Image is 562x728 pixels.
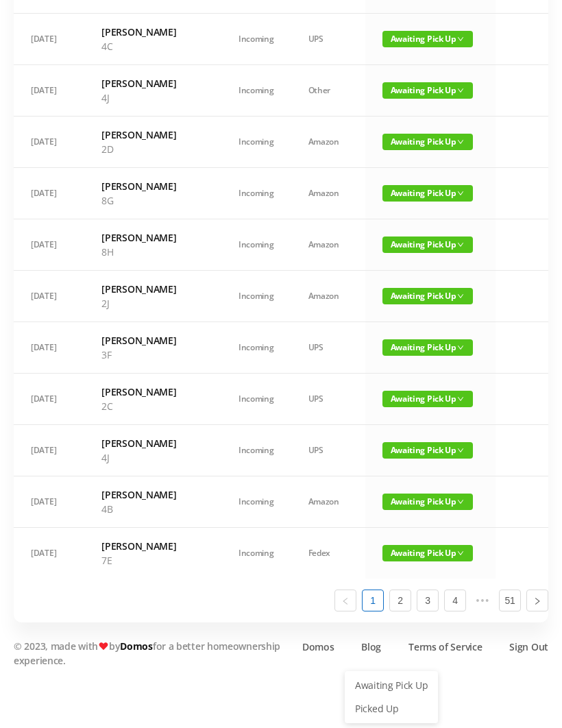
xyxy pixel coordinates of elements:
td: [DATE] [14,476,84,528]
i: icon: down [457,190,464,197]
a: 1 [363,590,383,611]
p: 4J [101,450,204,465]
span: Awaiting Pick Up [382,288,473,304]
li: 2 [389,590,411,611]
span: Awaiting Pick Up [382,442,473,459]
td: UPS [291,322,365,374]
td: [DATE] [14,14,84,65]
h6: [PERSON_NAME] [101,385,204,399]
p: 2J [101,296,204,311]
td: Amazon [291,117,365,168]
span: Awaiting Pick Up [382,391,473,407]
h6: [PERSON_NAME] [101,436,204,450]
a: Blog [361,640,381,654]
p: 2C [101,399,204,413]
span: Awaiting Pick Up [382,545,473,561]
a: 3 [417,590,438,611]
td: [DATE] [14,117,84,168]
i: icon: down [457,396,464,402]
i: icon: left [341,597,350,605]
i: icon: down [457,498,464,505]
h6: [PERSON_NAME] [101,179,204,193]
i: icon: down [457,293,464,300]
p: © 2023, made with by for a better homeownership experience. [14,639,288,668]
p: 4J [101,90,204,105]
li: 4 [444,590,466,611]
span: ••• [472,590,493,611]
td: [DATE] [14,322,84,374]
a: Awaiting Pick Up [347,675,436,696]
h6: [PERSON_NAME] [101,230,204,245]
td: Incoming [221,117,291,168]
td: [DATE] [14,219,84,271]
i: icon: down [457,36,464,43]
td: [DATE] [14,65,84,117]
p: 8H [101,245,204,259]
td: [DATE] [14,374,84,425]
li: 1 [362,590,384,611]
td: Amazon [291,476,365,528]
i: icon: down [457,447,464,454]
h6: [PERSON_NAME] [101,333,204,348]
h6: [PERSON_NAME] [101,128,204,142]
i: icon: down [457,138,464,145]
td: Incoming [221,219,291,271]
h6: [PERSON_NAME] [101,487,204,502]
td: Incoming [221,65,291,117]
a: 51 [500,590,520,611]
i: icon: right [533,597,541,605]
i: icon: down [457,550,464,557]
p: 2D [101,142,204,156]
td: UPS [291,374,365,425]
i: icon: down [457,344,464,351]
span: Awaiting Pick Up [382,31,473,47]
td: Amazon [291,219,365,271]
td: Incoming [221,14,291,65]
i: icon: down [457,241,464,248]
h6: [PERSON_NAME] [101,76,204,90]
span: Awaiting Pick Up [382,339,473,356]
td: [DATE] [14,425,84,476]
h6: [PERSON_NAME] [101,282,204,296]
p: 4C [101,39,204,53]
a: Domos [120,640,153,653]
span: Awaiting Pick Up [382,185,473,202]
td: Amazon [291,271,365,322]
a: Terms of Service [408,640,482,654]
p: 8G [101,193,204,208]
td: Incoming [221,374,291,425]
li: Next Page [526,590,548,611]
a: Domos [302,640,334,654]
li: 3 [417,590,439,611]
td: Incoming [221,322,291,374]
td: UPS [291,14,365,65]
h6: [PERSON_NAME] [101,25,204,39]
a: 2 [390,590,411,611]
li: Previous Page [334,590,356,611]
td: Incoming [221,425,291,476]
h6: [PERSON_NAME] [101,539,204,553]
span: Awaiting Pick Up [382,134,473,150]
p: 7E [101,553,204,568]
li: 51 [499,590,521,611]
span: Awaiting Pick Up [382,236,473,253]
span: Awaiting Pick Up [382,82,473,99]
p: 3F [101,348,204,362]
a: 4 [445,590,465,611]
td: Incoming [221,168,291,219]
td: Incoming [221,528,291,579]
td: Fedex [291,528,365,579]
td: Incoming [221,476,291,528]
td: [DATE] [14,168,84,219]
td: [DATE] [14,271,84,322]
td: UPS [291,425,365,476]
td: Other [291,65,365,117]
td: Incoming [221,271,291,322]
span: Awaiting Pick Up [382,494,473,510]
td: [DATE] [14,528,84,579]
p: 4B [101,502,204,516]
a: Picked Up [347,698,436,720]
li: Next 5 Pages [472,590,493,611]
a: Sign Out [509,640,548,654]
i: icon: down [457,87,464,94]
